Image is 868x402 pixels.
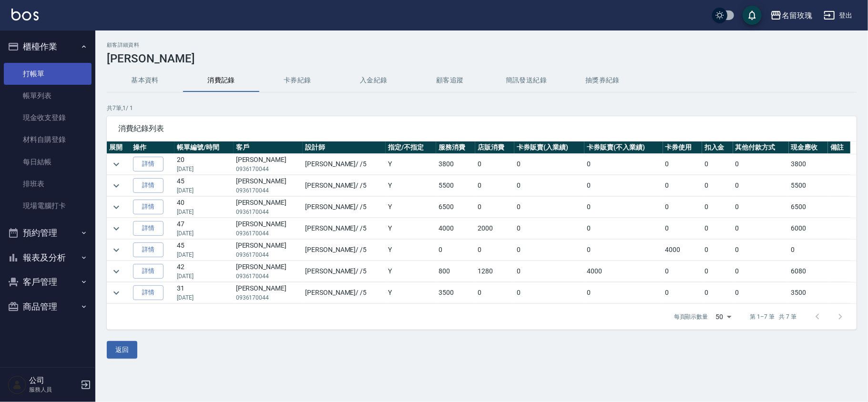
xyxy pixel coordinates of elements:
[386,197,436,218] td: Y
[386,141,436,154] th: 指定/不指定
[8,375,27,394] img: Person
[109,200,123,214] button: expand row
[183,69,259,92] button: 消費記錄
[750,312,797,321] p: 第 1–7 筆 共 7 筆
[475,261,514,282] td: 1280
[4,129,92,151] a: 材料自購登錄
[107,42,857,48] h2: 顧客詳細資料
[663,141,702,154] th: 卡券使用
[663,218,702,239] td: 0
[386,154,436,175] td: Y
[4,34,92,59] button: 櫃檯作業
[702,261,733,282] td: 0
[107,104,857,112] p: 共 7 筆, 1 / 1
[174,261,233,282] td: 42
[782,10,812,21] div: 名留玫瑰
[733,197,789,218] td: 0
[584,154,663,175] td: 0
[174,141,233,154] th: 帳單編號/時間
[4,245,92,270] button: 報表及分析
[702,175,733,196] td: 0
[663,240,702,261] td: 4000
[133,200,163,214] a: 詳情
[702,218,733,239] td: 0
[174,175,233,196] td: 45
[436,175,475,196] td: 5500
[236,293,300,302] p: 0936170044
[514,141,584,154] th: 卡券販賣(入業績)
[174,154,233,175] td: 20
[663,261,702,282] td: 0
[303,218,386,239] td: [PERSON_NAME] / /5
[386,261,436,282] td: Y
[29,385,78,394] p: 服務人員
[109,264,123,279] button: expand row
[412,69,488,92] button: 顧客追蹤
[475,154,514,175] td: 0
[789,175,828,196] td: 5500
[733,154,789,175] td: 0
[475,141,514,154] th: 店販消費
[436,197,475,218] td: 6500
[234,175,303,196] td: [PERSON_NAME]
[234,154,303,175] td: [PERSON_NAME]
[236,272,300,281] p: 0936170044
[177,186,231,195] p: [DATE]
[107,69,183,92] button: 基本資料
[584,141,663,154] th: 卡券販賣(不入業績)
[29,376,78,385] h5: 公司
[234,261,303,282] td: [PERSON_NAME]
[436,218,475,239] td: 4000
[133,264,163,279] a: 詳情
[514,282,584,303] td: 0
[436,282,475,303] td: 3500
[4,195,92,217] a: 現場電腦打卡
[743,6,762,25] button: save
[514,218,584,239] td: 0
[131,141,174,154] th: 操作
[514,261,584,282] td: 0
[584,197,663,218] td: 0
[475,240,514,261] td: 0
[236,229,300,238] p: 0936170044
[488,69,564,92] button: 簡訊發送紀錄
[584,261,663,282] td: 4000
[436,154,475,175] td: 3800
[475,197,514,218] td: 0
[702,240,733,261] td: 0
[234,218,303,239] td: [PERSON_NAME]
[789,154,828,175] td: 3800
[436,261,475,282] td: 800
[663,282,702,303] td: 0
[789,261,828,282] td: 6080
[564,69,641,92] button: 抽獎券紀錄
[514,154,584,175] td: 0
[336,69,412,92] button: 入金紀錄
[107,52,857,65] h3: [PERSON_NAME]
[109,243,123,257] button: expand row
[475,218,514,239] td: 2000
[386,282,436,303] td: Y
[236,186,300,195] p: 0936170044
[514,197,584,218] td: 0
[436,240,475,261] td: 0
[789,282,828,303] td: 3500
[107,341,137,359] button: 返回
[174,240,233,261] td: 45
[133,285,163,300] a: 詳情
[386,175,436,196] td: Y
[259,69,336,92] button: 卡券紀錄
[386,218,436,239] td: Y
[107,141,131,154] th: 展開
[733,218,789,239] td: 0
[303,154,386,175] td: [PERSON_NAME] / /5
[236,208,300,216] p: 0936170044
[133,157,163,171] a: 詳情
[303,175,386,196] td: [PERSON_NAME] / /5
[177,293,231,302] p: [DATE]
[4,173,92,195] a: 排班表
[4,85,92,107] a: 帳單列表
[663,197,702,218] td: 0
[733,175,789,196] td: 0
[674,312,708,321] p: 每頁顯示數量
